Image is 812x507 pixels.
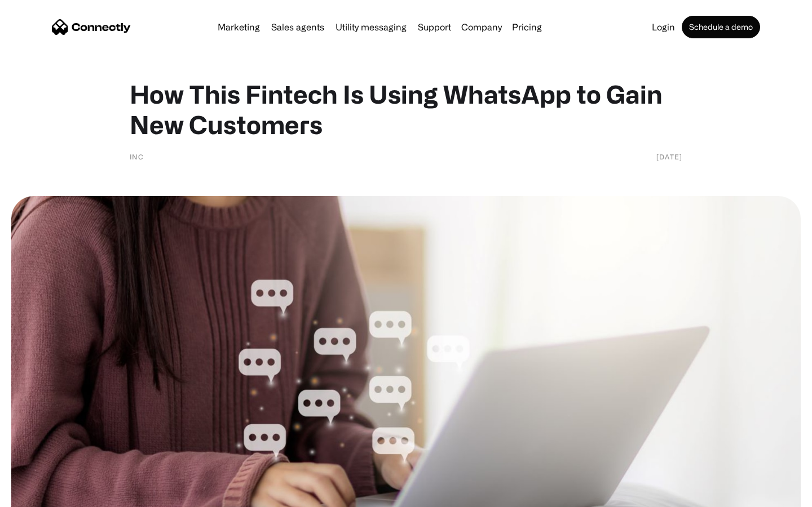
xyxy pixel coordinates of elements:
[213,23,264,32] a: Marketing
[647,23,679,32] a: Login
[507,23,546,32] a: Pricing
[413,23,456,32] a: Support
[130,79,682,140] h1: How This Fintech Is Using WhatsApp to Gain New Customers
[11,487,68,503] aside: Language selected: English
[130,151,144,162] div: INC
[267,23,329,32] a: Sales agents
[331,23,411,32] a: Utility messaging
[461,19,502,35] div: Company
[23,487,68,503] ul: Language list
[682,16,760,38] a: Schedule a demo
[656,151,682,162] div: [DATE]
